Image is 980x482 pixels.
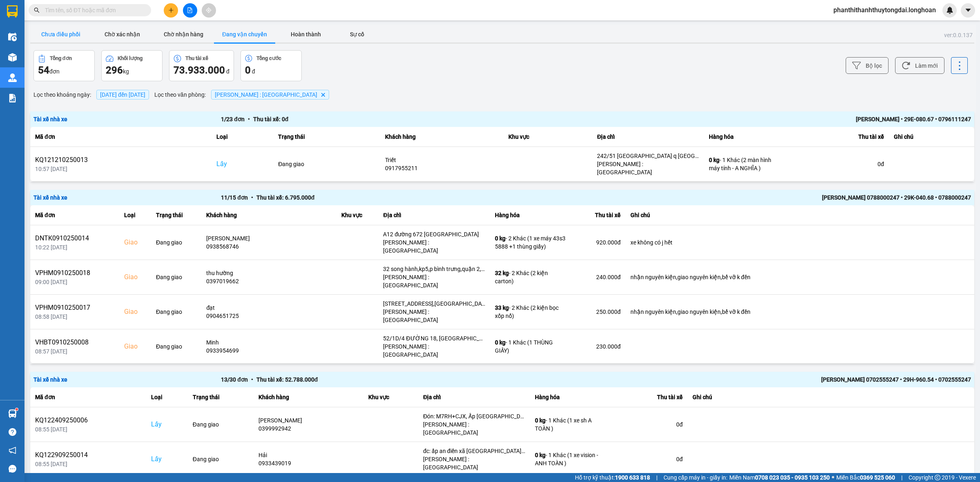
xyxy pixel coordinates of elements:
div: 250.000 đ [577,308,620,316]
span: 296 [106,64,123,76]
span: | [656,473,657,482]
span: • [248,376,256,383]
button: Đang vận chuyển [214,26,275,42]
th: Khu vực [503,127,592,147]
th: Mã đơn [30,205,119,225]
span: Miền Bắc [836,473,895,482]
span: phanthithanhthuytongdai.longhoan [827,5,942,15]
div: Đang giao [156,238,196,247]
div: Lấy [151,420,183,429]
button: Chờ xác nhận [91,26,153,42]
strong: 0708 023 035 - 0935 103 250 [755,474,830,481]
div: 0933954699 [206,347,331,355]
span: 0 kg [709,157,719,163]
span: caret-down [964,7,972,14]
div: 0 đ [617,455,682,463]
div: Tổng đơn [50,56,72,61]
div: Giao [124,272,146,282]
th: Khu vực [363,387,418,407]
th: Hàng hóa [490,205,572,225]
div: 09:00 [DATE] [35,278,114,286]
div: 0938568746 [206,242,331,251]
div: - 2 Khác (2 kiện bọc xốp nổ) [495,304,567,320]
div: - 2 Khác (2 kiện carton) [495,269,567,285]
div: đc: ấp an điền xã [GEOGRAPHIC_DATA], [GEOGRAPHIC_DATA] ([GEOGRAPHIC_DATA] , [GEOGRAPHIC_DATA] an ... [423,447,525,455]
div: - 1 Khác (1 xe vision - ANH TOÀN ) [535,451,607,467]
span: 54 [38,64,49,76]
div: 08:55 [DATE] [35,425,141,433]
button: Chờ nhận hàng [153,26,214,42]
th: Loại [146,387,188,407]
span: search [34,7,40,13]
div: [PERSON_NAME] : [GEOGRAPHIC_DATA] [597,160,699,176]
div: Thu tài xế [791,132,884,142]
img: warehouse-icon [8,33,17,41]
span: [DATE] đến [DATE] [96,90,149,100]
div: 1 / 23 đơn Thu tài xế: 0 đ [221,115,596,124]
div: KQ122909250014 [35,450,141,460]
span: | [901,473,902,482]
span: 73.933.000 [174,64,225,76]
div: 08:57 [DATE] [35,347,114,355]
div: [PERSON_NAME] : [GEOGRAPHIC_DATA] [383,273,485,289]
span: aim [206,7,212,13]
span: 0 kg [535,417,546,424]
strong: 0369 525 060 [860,474,895,481]
th: Khách hàng [201,205,336,225]
div: [PERSON_NAME] [206,234,331,242]
div: xe không có j hết [630,238,969,247]
span: Lọc theo văn phòng : [154,90,206,99]
span: Tài xế nhà xe [33,194,67,201]
button: plus [164,3,178,18]
th: Hàng hóa [704,127,786,147]
button: Tổng cước0 đ [241,50,302,81]
th: Khách hàng [380,127,503,147]
img: warehouse-icon [8,409,17,418]
div: đ [245,64,297,77]
div: [PERSON_NAME] : [GEOGRAPHIC_DATA] [423,455,525,471]
th: Trạng thái [273,127,380,147]
div: Khối lượng [118,56,143,61]
img: solution-icon [8,94,17,102]
div: [PERSON_NAME] : [GEOGRAPHIC_DATA] [383,342,485,359]
div: [PERSON_NAME] • 29E-080.67 • 0796111247 [596,115,971,124]
span: copyright [935,475,940,480]
span: ⚪️ [832,476,834,479]
span: message [9,465,16,473]
span: plus [168,7,174,13]
svg: Delete [321,92,325,97]
span: • [245,116,253,122]
th: Mã đơn [30,127,212,147]
span: Hồ Chí Minh : Kho Quận 12 [215,91,317,98]
div: Giao [124,307,146,317]
button: Chưa điều phối [30,26,91,42]
span: Cung cấp máy in - giấy in: [664,473,727,482]
th: Khu vực [336,205,379,225]
div: Lấy [216,159,268,169]
div: nhận nguyên kiện,giao nguyên kiện,bể vỡ k đền [630,273,969,281]
div: Giao [124,238,146,247]
div: Đón: M7RH+CJX, Ấp [GEOGRAPHIC_DATA], [GEOGRAPHIC_DATA], [GEOGRAPHIC_DATA], [GEOGRAPHIC_DATA] - [G... [423,412,525,420]
div: 52/1D/4 ĐƯỜNG 18, [GEOGRAPHIC_DATA], [GEOGRAPHIC_DATA], [GEOGRAPHIC_DATA] [383,334,485,342]
span: Hỗ trợ kỹ thuật: [575,473,650,482]
span: 12/10/2025 đến 12/10/2025 [100,91,145,98]
th: Khách hàng [254,387,364,407]
div: [STREET_ADDRESS],[GEOGRAPHIC_DATA],[GEOGRAPHIC_DATA] [383,300,485,308]
img: warehouse-icon [8,73,17,82]
div: 13 / 30 đơn Thu tài xế: 52.788.000 đ [221,375,596,384]
span: notification [9,446,16,454]
div: 08:55 [DATE] [35,460,141,468]
div: 0933439019 [258,459,359,467]
div: A12 đường 672 [GEOGRAPHIC_DATA] [383,230,485,238]
span: Miền Nam [729,473,830,482]
div: [PERSON_NAME] 0788000247 • 29K-040.68 • 0788000247 [596,193,971,202]
span: 33 kg [495,304,509,311]
div: Triết [385,156,499,164]
div: [PERSON_NAME] : [GEOGRAPHIC_DATA] [423,420,525,437]
div: 10:22 [DATE] [35,243,114,251]
div: 0904651725 [206,312,331,320]
div: Thu tài xế [577,210,620,220]
div: KQ121210250013 [35,155,207,165]
div: DNTK0910250014 [35,233,114,243]
div: đạt [206,304,331,312]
